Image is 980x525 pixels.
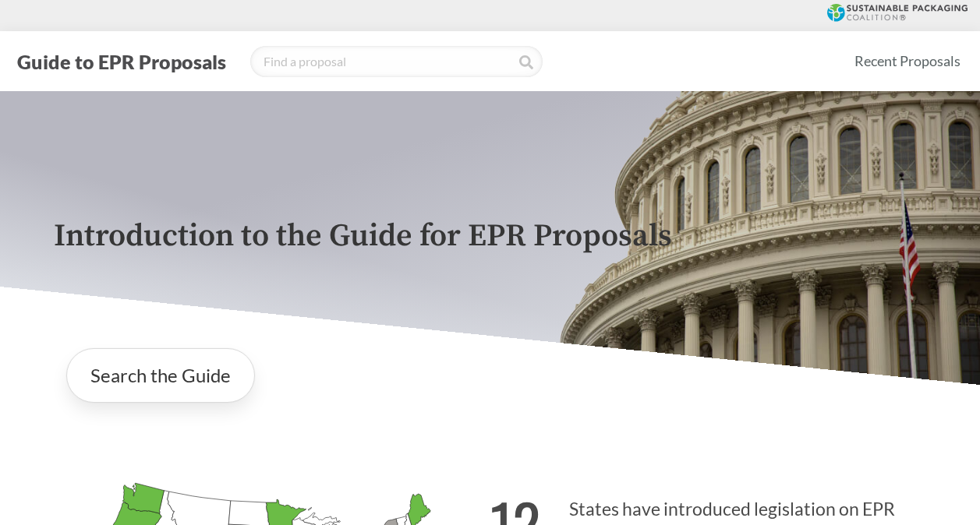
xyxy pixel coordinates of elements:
[12,49,231,74] button: Guide to EPR Proposals
[66,348,255,403] a: Search the Guide
[54,219,927,254] p: Introduction to the Guide for EPR Proposals
[250,46,543,77] input: Find a proposal
[847,44,968,79] a: Recent Proposals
